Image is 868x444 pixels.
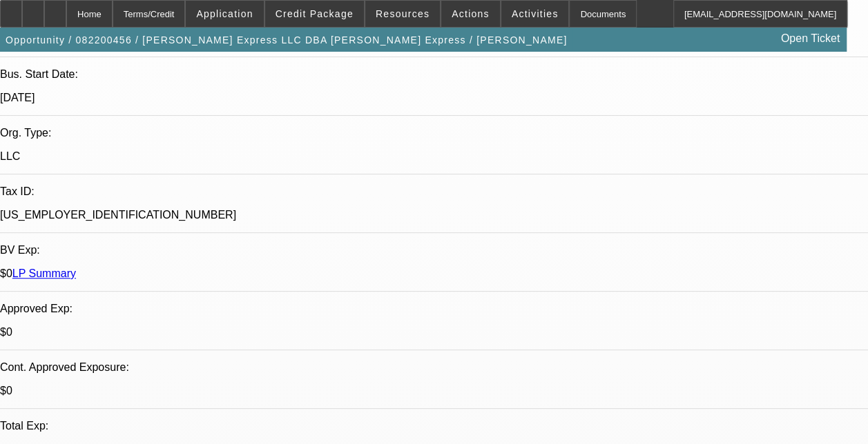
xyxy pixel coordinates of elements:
span: Credit Package [276,8,354,19]
button: Credit Package [265,1,364,27]
a: Open Ticket [775,27,845,50]
span: Actions [452,8,490,19]
span: Application [196,8,253,19]
span: Activities [512,8,559,19]
span: Opportunity / 082200456 / [PERSON_NAME] Express LLC DBA [PERSON_NAME] Express / [PERSON_NAME] [6,34,567,46]
a: LP Summary [12,268,76,279]
button: Application [186,1,263,27]
button: Actions [441,1,500,27]
button: Resources [365,1,440,27]
span: Resources [376,8,430,19]
button: Activities [501,1,569,27]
